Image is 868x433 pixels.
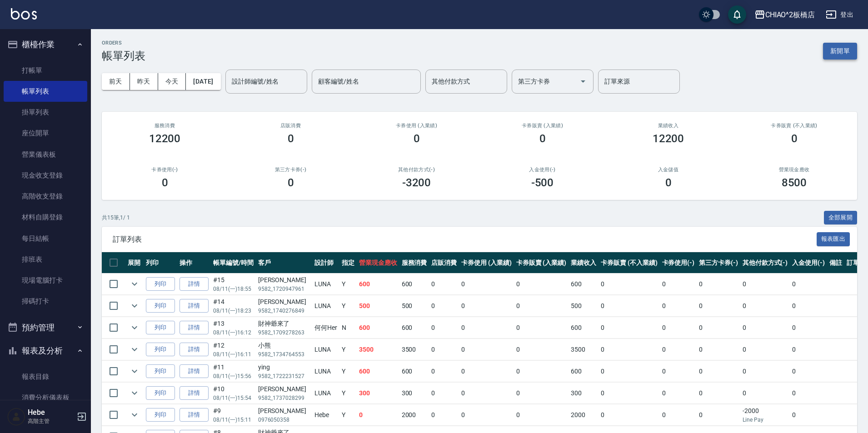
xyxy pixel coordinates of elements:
td: 600 [569,317,599,338]
td: 0 [697,404,740,426]
div: 財神爺來了 [258,319,310,328]
td: 600 [569,274,599,295]
td: 0 [740,317,790,338]
h2: 第三方卡券(-) [239,167,343,173]
td: #9 [211,404,256,426]
th: 列印 [144,252,177,274]
td: 300 [357,383,399,404]
a: 帳單列表 [4,81,87,102]
td: #12 [211,339,256,360]
td: 0 [429,383,459,404]
h2: 卡券使用(-) [113,167,217,173]
td: 0 [599,361,659,382]
th: 業績收入 [569,252,599,274]
td: 0 [740,274,790,295]
p: 共 15 筆, 1 / 1 [102,214,130,222]
h2: 入金儲值 [616,167,720,173]
td: 300 [569,383,599,404]
td: 0 [660,404,697,426]
a: 打帳單 [4,60,87,81]
td: 600 [399,361,429,382]
button: 報表及分析 [4,339,87,363]
div: CHIAO^2板橋店 [765,9,815,20]
a: 詳情 [180,343,209,357]
td: 0 [660,339,697,360]
a: 詳情 [180,299,209,313]
td: 0 [697,361,740,382]
button: 新開單 [823,43,857,60]
td: LUNA [312,361,339,382]
button: 列印 [146,321,175,335]
td: 2000 [399,404,429,426]
td: #15 [211,274,256,295]
h3: 0 [162,176,168,189]
td: 0 [790,317,827,338]
div: ying [258,363,310,372]
td: 600 [569,361,599,382]
button: CHIAO^2板橋店 [751,5,819,24]
div: [PERSON_NAME] [258,297,310,307]
p: 08/11 (一) 18:23 [213,307,254,315]
td: 500 [569,295,599,317]
h5: Hebe [28,408,74,417]
td: 0 [514,383,569,404]
button: 列印 [146,386,175,400]
th: 服務消費 [399,252,429,274]
td: 0 [660,317,697,338]
td: 0 [697,339,740,360]
span: 訂單列表 [113,235,817,244]
td: 600 [399,317,429,338]
td: 0 [459,317,514,338]
td: Hebe [312,404,339,426]
p: 9582_1734764553 [258,350,310,358]
td: 500 [357,295,399,317]
button: expand row [128,277,141,291]
a: 營業儀表板 [4,144,87,165]
p: 08/11 (一) 15:56 [213,372,254,380]
td: 0 [459,339,514,360]
td: 600 [357,317,399,338]
td: 0 [429,295,459,317]
td: 0 [357,404,399,426]
th: 營業現金應收 [357,252,399,274]
td: Y [339,339,357,360]
a: 材料自購登錄 [4,207,87,228]
h3: 服務消費 [113,123,217,129]
td: 0 [790,404,827,426]
p: 08/11 (一) 15:11 [213,416,254,424]
td: 0 [740,361,790,382]
th: 帳單編號/時間 [211,252,256,274]
button: 列印 [146,408,175,422]
td: -2000 [740,404,790,426]
button: 櫃檯作業 [4,33,87,56]
button: 列印 [146,299,175,313]
button: 全部展開 [824,211,858,225]
td: 0 [697,383,740,404]
h2: 其他付款方式(-) [364,167,469,173]
h2: 卡券販賣 (入業績) [490,123,594,129]
th: 指定 [339,252,357,274]
button: 前天 [102,73,130,90]
td: Y [339,383,357,404]
td: 0 [740,339,790,360]
td: 3500 [569,339,599,360]
td: Y [339,361,357,382]
p: 9582_1722231527 [258,372,310,380]
p: 9582_1740276849 [258,307,310,315]
th: 設計師 [312,252,339,274]
th: 入金使用(-) [790,252,827,274]
h2: 卡券使用 (入業績) [364,123,469,129]
th: 第三方卡券(-) [697,252,740,274]
td: 0 [459,404,514,426]
td: 0 [599,295,659,317]
h3: 8500 [782,176,807,189]
a: 報表目錄 [4,366,87,387]
h3: 0 [414,132,420,145]
a: 高階收支登錄 [4,186,87,207]
td: 0 [429,404,459,426]
h3: 0 [539,132,546,145]
h3: -3200 [402,176,431,189]
h2: 卡券販賣 (不入業績) [742,123,846,129]
th: 其他付款方式(-) [740,252,790,274]
th: 卡券使用 (入業績) [459,252,514,274]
